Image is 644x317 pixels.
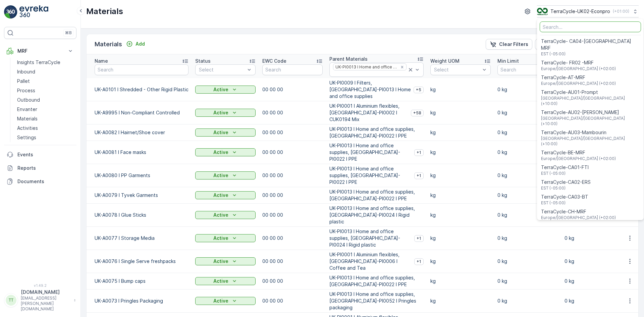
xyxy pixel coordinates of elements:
[329,274,424,288] p: UK-PI0013 I Home and office supplies, [GEOGRAPHIC_DATA]-PI0022 I PPE
[262,64,323,75] input: Search
[195,257,256,265] button: Active
[565,278,625,284] p: 0 kg
[14,105,76,114] a: Envanter
[14,133,76,142] a: Settings
[4,283,76,287] span: v 1.49.2
[195,234,256,242] button: Active
[541,38,640,51] span: TerraCycle- CA04-[GEOGRAPHIC_DATA] MRF
[427,141,494,164] td: kg
[195,148,256,156] button: Active
[613,9,629,14] p: ( +01:00 )
[541,89,640,96] span: TerraCycle-AU01-Prompt
[87,78,192,101] td: UK-A0101 I Shredded - Other Rigid Plastic
[541,129,640,136] span: TerraCycle-AU03-Mambourin
[541,74,616,81] span: TerraCycle-AT-MRF
[213,278,228,284] p: Active
[14,123,76,133] a: Activities
[427,250,494,273] td: kg
[497,235,558,242] p: 0 kg
[497,109,558,116] p: 0 kg
[417,173,421,178] span: +1
[17,178,74,185] p: Documents
[17,125,38,131] p: Activities
[17,115,38,122] p: Materials
[259,187,326,204] td: 00 00 00
[329,251,412,271] p: UK-PI0001 I Aluminium flexibles, [GEOGRAPHIC_DATA]-PI0006 I Coffee and Tea
[95,64,189,75] input: Search
[497,129,558,136] p: 0 kg
[329,165,412,186] p: UK-PI0013 I Home and office supplies, [GEOGRAPHIC_DATA]-PI0022 I PPE
[540,21,641,32] input: Search...
[262,58,286,64] p: EWC Code
[213,212,228,218] p: Active
[199,66,245,73] p: Select
[17,134,36,141] p: Settings
[87,141,192,164] td: UK-A0081 I Face masks
[86,6,123,17] p: Materials
[95,40,122,49] p: Materials
[413,110,421,116] span: +58
[17,165,74,171] p: Reports
[427,78,494,101] td: kg
[329,126,424,139] p: UK-PI0013 I Home and office supplies, [GEOGRAPHIC_DATA]-PI0022 I PPE
[213,192,228,199] p: Active
[329,103,408,123] p: UK-PI0001 I Aluminium flexibles, [GEOGRAPHIC_DATA]-PI0002 I CUK0194 Mix
[416,87,421,93] span: +5
[329,228,412,248] p: UK-PI0013 I Home and office supplies, [GEOGRAPHIC_DATA]-PI0024 I Rigid plastic
[195,86,256,94] button: Active
[333,64,398,70] div: UK-PI0013 I Home and office supplies
[417,150,421,155] span: +1
[550,8,610,15] p: TerraCycle-UK02-Econpro
[565,298,625,304] p: 0 kg
[537,5,639,17] button: TerraCycle-UK02-Econpro(+01:00)
[565,235,625,242] p: 0 kg
[398,64,406,70] div: Remove UK-PI0013 I Home and office supplies
[497,64,558,75] input: Search
[213,172,228,179] p: Active
[195,128,256,137] button: Active
[14,76,76,86] a: Pallet
[329,56,368,62] p: Parent Materials
[14,95,76,105] a: Outbound
[497,212,558,218] p: 0 kg
[541,149,616,156] span: TerraCycle-BE-MRF
[14,114,76,123] a: Materials
[541,109,640,116] span: TerraCycle-AU02-[PERSON_NAME]
[417,236,421,241] span: +1
[95,58,108,64] p: Name
[195,297,256,305] button: Active
[541,179,591,186] span: TerraCycle-CA02-ERS
[541,66,616,71] span: Europe/[GEOGRAPHIC_DATA] (+02:00)
[497,86,558,93] p: 0 kg
[427,187,494,204] td: kg
[87,124,192,141] td: UK-A0082 I Hairnet/Shoe cover
[486,39,532,50] button: Clear Filters
[19,5,48,19] img: logo_light-DOdMpM7g.png
[195,58,211,64] p: Status
[427,124,494,141] td: kg
[21,296,70,312] p: [EMAIL_ADDRESS][PERSON_NAME][DOMAIN_NAME]
[541,51,640,57] span: EST (-05:00)
[259,101,326,124] td: 00 00 00
[499,41,528,48] p: Clear Filters
[497,149,558,156] p: 0 kg
[213,129,228,136] p: Active
[329,142,412,162] p: UK-PI0013 I Home and office supplies, [GEOGRAPHIC_DATA]-PI0022 I PPE
[259,273,326,289] td: 00 00 00
[329,189,424,202] p: UK-PI0013 I Home and office supplies, [GEOGRAPHIC_DATA]-PI0022 I PPE
[213,149,228,156] p: Active
[329,80,411,100] p: UK-PI0009 I Filters, [GEOGRAPHIC_DATA]-PI0013 I Home and office supplies
[427,204,494,227] td: kg
[259,227,326,250] td: 00 00 00
[259,164,326,187] td: 00 00 00
[4,289,76,312] button: TT[DOMAIN_NAME][EMAIL_ADDRESS][PERSON_NAME][DOMAIN_NAME]
[17,87,35,94] p: Process
[541,200,588,206] span: EST (-05:00)
[213,235,228,242] p: Active
[195,277,256,285] button: Active
[87,289,192,313] td: UK-A0073 I Pringles Packaging
[541,156,616,161] span: Europe/[GEOGRAPHIC_DATA] (+02:00)
[541,208,616,215] span: TerraCycle-CH-MRF
[565,258,625,265] p: 0 kg
[541,171,589,176] span: EST (-05:00)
